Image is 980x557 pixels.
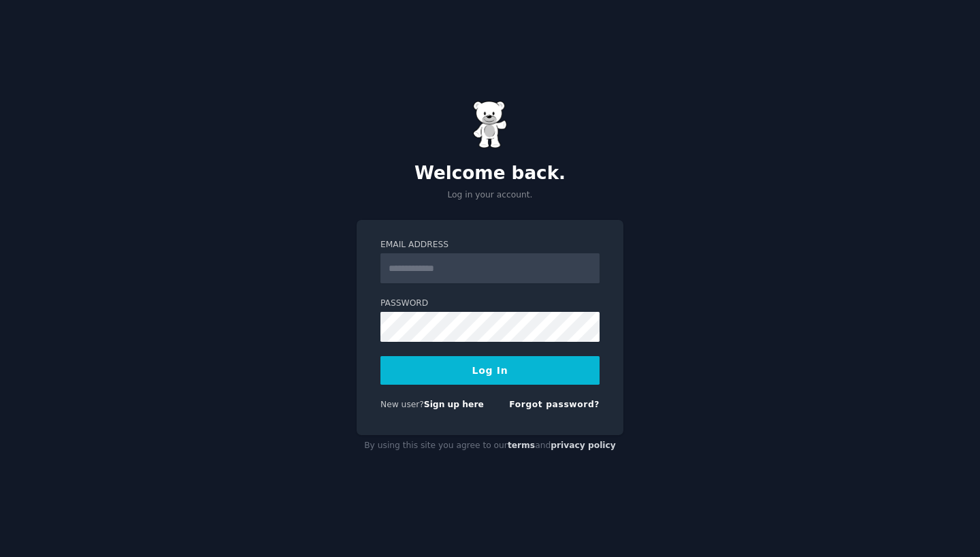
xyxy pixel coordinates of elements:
[380,298,600,310] label: Password
[380,400,424,409] span: New user?
[380,356,600,385] button: Log In
[509,400,600,409] a: Forgot password?
[508,441,535,450] a: terms
[357,189,623,202] p: Log in your account.
[551,441,616,450] a: privacy policy
[357,163,623,185] h2: Welcome back.
[473,101,507,148] img: Gummy Bear
[380,239,600,251] label: Email Address
[357,435,623,457] div: By using this site you agree to our and
[424,400,484,409] a: Sign up here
